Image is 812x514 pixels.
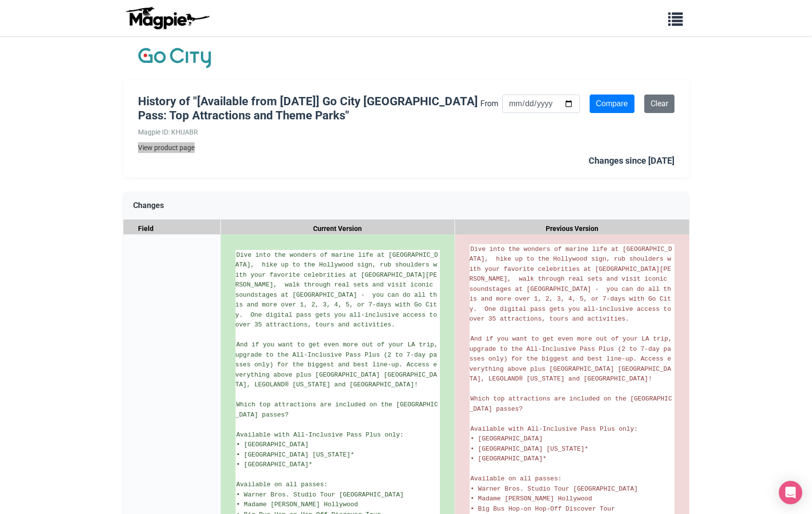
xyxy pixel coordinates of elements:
[138,127,480,137] div: Magpie ID: KHUABR
[123,192,689,220] div: Changes
[470,335,676,382] span: And if you want to get even more out of your LA trip, upgrade to the All-Inclusive Pass Plus (2 t...
[123,220,221,238] div: Field
[471,425,638,433] span: Available with All-Inclusive Pass Plus only:
[237,451,355,458] span: • [GEOGRAPHIC_DATA] [US_STATE]*
[471,495,593,502] span: • Madame [PERSON_NAME] Hollywood​
[237,431,404,438] span: Available with All-Inclusive Pass Plus only:
[644,95,674,113] a: Clear
[237,501,358,508] span: • Madame [PERSON_NAME] Hollywood​
[590,95,634,113] input: Compare
[480,97,498,110] label: From
[221,220,455,238] div: Current Version
[138,95,480,123] h1: History of "[Available from [DATE]] Go City [GEOGRAPHIC_DATA] Pass: Top Attractions and Theme Parks"
[138,46,211,70] img: Company Logo
[236,251,441,329] span: Dive into the wonders of marine life at [GEOGRAPHIC_DATA], hike up to the Hollywood sign, rub sho...
[236,341,442,388] span: And if you want to get even more out of your LA trip, upgrade to the All-Inclusive Pass Plus (2 t...
[470,395,672,413] span: Which top attractions are included on the [GEOGRAPHIC_DATA] passes?
[471,505,615,513] span: • Big Bus Hop-on Hop-Off Discover Tour​
[471,455,547,462] span: • [GEOGRAPHIC_DATA]*
[470,246,675,323] span: Dive into the wonders of marine life at [GEOGRAPHIC_DATA], hike up to the Hollywood sign, rub sho...
[123,6,211,30] img: logo-ab69f6fb50320c5b225c76a69d11143b.png
[471,435,543,442] span: • [GEOGRAPHIC_DATA]
[237,461,313,468] span: • [GEOGRAPHIC_DATA]*
[138,142,480,153] a: View product page
[237,481,328,488] span: Available on all passes:
[589,154,674,168] div: Changes since [DATE]
[471,445,589,453] span: • [GEOGRAPHIC_DATA] [US_STATE]*
[471,475,562,482] span: Available on all passes:
[455,220,689,238] div: Previous Version
[779,481,802,504] div: Open Intercom Messenger
[237,441,309,448] span: • [GEOGRAPHIC_DATA]
[471,485,638,493] span: • Warner Bros. Studio Tour​ [GEOGRAPHIC_DATA]
[237,491,404,498] span: • Warner Bros. Studio Tour​ [GEOGRAPHIC_DATA]
[236,401,438,419] span: Which top attractions are included on the [GEOGRAPHIC_DATA] passes?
